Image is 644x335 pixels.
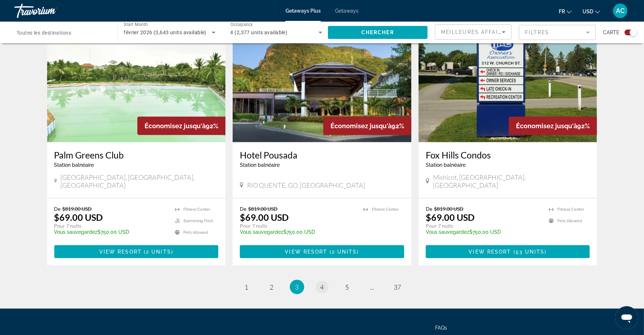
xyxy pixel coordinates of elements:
[240,223,356,229] p: Pour 7 nuits
[426,245,590,258] button: View Resort(53 units)
[146,249,171,255] span: 2 units
[240,229,356,235] p: $750.00 USD
[233,27,411,142] img: F640E01X.jpg
[433,173,590,189] span: Mishicot, [GEOGRAPHIC_DATA], [GEOGRAPHIC_DATA]
[346,283,349,291] span: 5
[240,229,283,235] span: Vous sauvegardez
[183,230,208,235] span: Pets Allowed
[320,283,324,291] span: 4
[426,206,432,212] span: De
[361,30,394,35] span: Chercher
[616,7,625,14] span: AC
[435,325,447,331] a: FAQs
[419,27,597,142] img: 1245E02X.jpg
[583,6,600,17] button: Change currency
[328,249,359,255] span: ( )
[245,283,248,291] span: 1
[240,245,404,258] button: View Resort(2 units)
[426,212,475,223] p: $69.00 USD
[516,122,577,130] span: Économisez jusqu'à
[370,283,375,291] span: ...
[230,30,288,35] span: 4 (2,377 units available)
[142,249,173,255] span: ( )
[611,3,630,18] button: User Menu
[47,27,226,142] img: DC88O01X.jpg
[47,280,597,294] nav: Pagination
[434,206,463,212] span: $819.00 USD
[285,249,327,255] span: View Resort
[426,223,542,229] p: Pour 7 nuits
[240,149,404,160] a: Hotel Pousada
[124,22,148,27] span: Start Month
[328,26,428,39] button: Chercher
[54,229,168,235] p: $750.00 USD
[54,149,219,160] a: Palm Greens Club
[54,162,94,168] span: Station balnéaire
[426,149,590,160] a: Fox Hills Condos
[183,207,210,212] span: Fitness Center
[183,219,213,223] span: Swimming Pool
[441,28,506,36] mat-select: Sort by
[247,181,365,189] span: RIO QUENTE, GO, [GEOGRAPHIC_DATA]
[394,283,401,291] span: 37
[426,162,466,168] span: Station balnéaire
[54,206,61,212] span: De
[54,223,168,229] p: Pour 7 nuits
[99,249,142,255] span: View Resort
[559,6,572,17] button: Change language
[519,24,596,40] button: Filter
[17,30,71,36] span: Toutes les destinations
[124,30,206,35] span: février 2026 (3,643 units available)
[286,8,321,14] a: Getaways Plus
[54,245,219,258] button: View Resort(2 units)
[54,212,103,223] p: $69.00 USD
[270,283,274,291] span: 2
[557,207,584,212] span: Fitness Center
[557,219,582,223] span: Pets Allowed
[509,117,597,135] div: 92%
[145,122,206,130] span: Économisez jusqu'à
[54,229,98,235] span: Vous sauvegardez
[60,173,218,189] span: [GEOGRAPHIC_DATA], [GEOGRAPHIC_DATA], [GEOGRAPHIC_DATA]
[323,117,411,135] div: 92%
[295,283,299,291] span: 3
[603,27,619,37] span: Carte
[441,29,510,35] span: Meilleures affaires
[511,249,547,255] span: ( )
[583,9,593,14] span: USD
[559,9,565,14] span: fr
[240,212,289,223] p: $69.00 USD
[469,249,511,255] span: View Resort
[330,122,392,130] span: Économisez jusqu'à
[248,206,278,212] span: $819.00 USD
[63,206,92,212] span: $819.00 USD
[14,1,86,20] a: Travorium
[332,249,357,255] span: 2 units
[230,22,253,27] span: Occupancy
[426,229,469,235] span: Vous sauvegardez
[335,8,358,14] a: Getaways
[137,117,225,135] div: 92%
[372,207,399,212] span: Fitness Center
[516,249,545,255] span: 53 units
[240,162,280,168] span: Station balnéaire
[240,206,246,212] span: De
[615,306,638,329] iframe: Bouton de lancement de la fenêtre de messagerie
[426,229,542,235] p: $750.00 USD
